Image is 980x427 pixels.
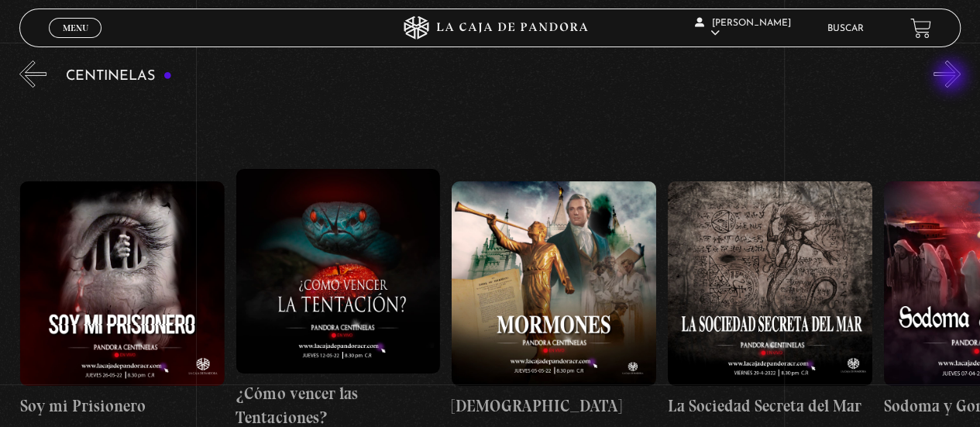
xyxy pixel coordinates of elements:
[827,24,864,33] a: Buscar
[57,36,94,47] span: Cerrar
[19,60,46,88] button: Previous
[66,69,172,84] h3: Centinelas
[452,394,656,418] h4: [DEMOGRAPHIC_DATA]
[934,60,961,88] button: Next
[668,394,872,418] h4: La Sociedad Secreta del Mar
[20,394,225,418] h4: Soy mi Prisionero
[63,23,88,33] span: Menu
[910,18,931,39] a: View your shopping cart
[695,19,791,38] span: [PERSON_NAME]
